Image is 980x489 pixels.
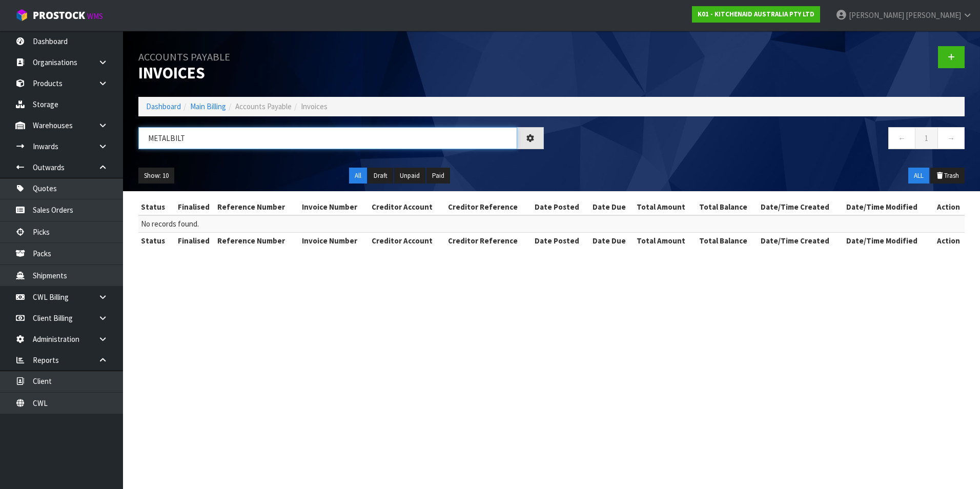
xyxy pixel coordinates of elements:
[369,199,445,215] th: Creditor Account
[758,199,844,215] th: Date/Time Created
[215,232,299,249] th: Reference Number
[849,10,904,20] span: [PERSON_NAME]
[426,168,450,184] button: Paid
[299,232,370,249] th: Invoice Number
[138,127,517,149] input: Search invoices
[215,199,299,215] th: Reference Number
[888,127,915,149] a: ←
[369,232,445,249] th: Creditor Account
[692,6,820,23] a: K01 - KITCHENAID AUSTRALIA PTY LTD
[138,168,174,184] button: Show: 10
[138,232,172,249] th: Status
[368,168,393,184] button: Draft
[758,232,844,249] th: Date/Time Created
[33,9,85,22] span: ProStock
[590,199,635,215] th: Date Due
[235,101,292,111] span: Accounts Payable
[349,168,367,184] button: All
[634,232,697,249] th: Total Amount
[138,199,172,215] th: Status
[301,101,328,111] span: Invoices
[532,199,589,215] th: Date Posted
[138,215,965,232] td: No records found.
[190,101,226,111] a: Main Billing
[394,168,425,184] button: Unpaid
[138,46,544,81] h1: Invoices
[138,50,230,64] small: Accounts Payable
[844,232,932,249] th: Date/Time Modified
[697,199,758,215] th: Total Balance
[698,10,814,18] strong: K01 - KITCHENAID AUSTRALIA PTY LTD
[590,232,635,249] th: Date Due
[87,11,103,21] small: WMS
[172,232,215,249] th: Finalised
[634,199,697,215] th: Total Amount
[844,199,932,215] th: Date/Time Modified
[172,199,215,215] th: Finalised
[445,199,532,215] th: Creditor Reference
[15,9,28,22] img: cube-alt.png
[697,232,758,249] th: Total Balance
[937,127,965,149] a: →
[559,127,965,152] nav: Page navigation
[932,199,965,215] th: Action
[915,127,938,149] a: 1
[930,168,965,184] button: Trash
[906,10,961,20] span: [PERSON_NAME]
[532,232,589,249] th: Date Posted
[932,232,965,249] th: Action
[908,168,929,184] button: ALL
[146,101,181,111] a: Dashboard
[299,199,370,215] th: Invoice Number
[445,232,532,249] th: Creditor Reference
